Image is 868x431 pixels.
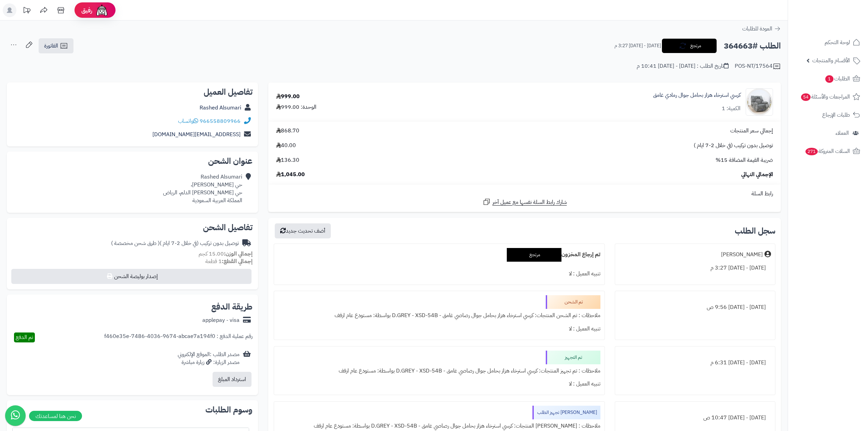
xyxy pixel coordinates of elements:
span: لوحة التحكم [825,38,850,47]
div: رابط السلة [271,190,778,198]
span: ( طرق شحن مخصصة ) [111,239,160,247]
small: 1 قطعة [205,257,253,265]
div: توصيل بدون تركيب (في خلال 2-7 ايام ) [111,239,239,247]
a: Rashed Alsumari [200,104,241,112]
h2: عنوان الشحن [12,157,253,165]
div: تنبيه العميل : لا [278,377,600,391]
span: إجمالي سعر المنتجات [730,127,773,135]
div: applepay - visa [202,316,240,324]
div: [PERSON_NAME] [721,251,763,259]
div: ملاحظات : تم الشحن المنتجات: كرسي استرخاء هزاز بحامل جوال رصاصي غامق - D.GREY - XSD-54B بواسطة: م... [278,309,600,322]
div: تنبيه العميل : لا [278,267,600,280]
h2: تفاصيل العميل [12,88,253,96]
button: مرتجع [662,39,717,53]
small: 15.00 كجم [199,250,253,258]
strong: إجمالي القطع: [222,257,253,265]
a: [EMAIL_ADDRESS][DOMAIN_NAME] [152,130,241,139]
span: الفاتورة [44,42,58,50]
span: السلات المتروكة [805,146,850,156]
b: تم إرجاع المخزون [561,250,600,259]
div: تم الشحن [546,295,600,309]
span: العودة للطلبات [742,25,772,33]
div: تاريخ الطلب : [DATE] - [DATE] 10:41 م [637,62,729,70]
div: رقم عملية الدفع : f460e35e-7486-4036-9674-abcae7a194f0 [104,332,253,342]
span: 271 [805,148,818,155]
a: العملاء [792,125,864,141]
button: أضف تحديث جديد [275,223,331,238]
div: [DATE] - [DATE] 6:31 م [619,356,771,369]
div: [DATE] - [DATE] 9:56 ص [619,301,771,314]
span: 868.70 [276,127,299,135]
span: الأقسام والمنتجات [812,56,850,65]
a: المراجعات والأسئلة54 [792,89,864,105]
a: تحديثات المنصة [18,3,35,19]
img: 1741631183-1-90x90.jpg [746,88,773,116]
a: الفاتورة [39,38,73,53]
span: العملاء [836,128,849,138]
a: الطلبات1 [792,70,864,87]
strong: إجمالي الوزن: [224,250,253,258]
div: [DATE] - [DATE] 3:27 م [619,261,771,275]
div: 999.00 [276,93,300,101]
span: رفيق [81,6,92,14]
a: لوحة التحكم [792,34,864,51]
span: 1 [825,75,833,83]
span: 54 [801,93,811,101]
div: Rashed Alsumari حي [PERSON_NAME]، حي [PERSON_NAME] الدلم، الرياض المملكة العربية السعودية [163,173,242,204]
span: توصيل بدون تركيب (في خلال 2-7 ايام ) [694,142,773,149]
h2: طريقة الدفع [211,303,253,311]
a: العودة للطلبات [742,25,781,33]
div: الوحدة: 999.00 [276,103,316,111]
span: 1,045.00 [276,171,305,179]
span: شارك رابط السلة نفسها مع عميل آخر [492,198,567,206]
img: ai-face.png [95,3,109,17]
div: [DATE] - [DATE] 10:47 ص [619,411,771,425]
span: طلبات الإرجاع [822,110,850,120]
span: الإجمالي النهائي [741,171,773,179]
span: الطلبات [825,74,850,83]
a: كرسي استرخاء هزاز بحامل جوال رمادي غامق [653,91,741,99]
div: مصدر الطلب :الموقع الإلكتروني [178,351,240,366]
a: شارك رابط السلة نفسها مع عميل آخر [483,198,567,206]
span: المراجعات والأسئلة [800,92,850,102]
div: تنبيه العميل : لا [278,322,600,336]
span: 136.30 [276,156,299,164]
h3: سجل الطلب [735,227,775,235]
button: إصدار بوليصة الشحن [11,269,252,284]
a: واتساب [178,117,198,125]
h2: الطلب #364663 [724,39,781,53]
img: logo-2.png [822,5,862,19]
span: ضريبة القيمة المضافة 15% [716,156,773,164]
div: تم التجهيز [546,351,600,364]
h2: تفاصيل الشحن [12,223,253,232]
div: ملاحظات : تم تجهيز المنتجات: كرسي استرخاء هزاز بحامل جوال رصاصي غامق - D.GREY - XSD-54B بواسطة: م... [278,364,600,378]
div: [PERSON_NAME] تجهيز الطلب [532,406,600,419]
span: تم الدفع [16,333,33,341]
a: السلات المتروكة271 [792,143,864,159]
button: استرداد المبلغ [213,372,252,387]
a: 966558809966 [200,117,241,125]
div: الكمية: 1 [722,105,741,113]
div: مصدر الزيارة: زيارة مباشرة [178,358,240,366]
h2: وسوم الطلبات [12,406,253,414]
div: POS-NT/17564 [735,62,781,70]
a: طلبات الإرجاع [792,107,864,123]
span: 40.00 [276,142,296,149]
div: مرتجع [507,248,561,262]
small: [DATE] - [DATE] 3:27 م [614,42,661,49]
